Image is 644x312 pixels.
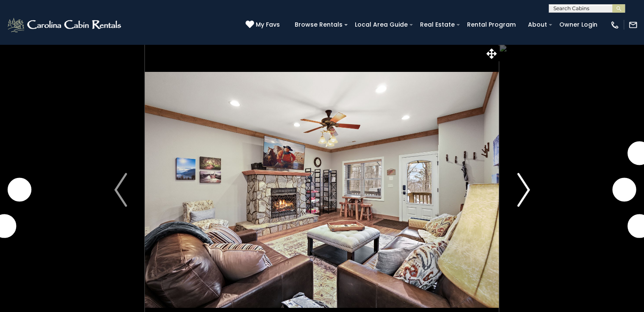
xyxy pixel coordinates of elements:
span: My Favs [256,20,280,29]
a: My Favs [246,20,282,30]
a: Rental Program [463,18,520,31]
a: Owner Login [555,18,602,31]
img: arrow [114,173,127,207]
a: Browse Rentals [290,18,347,31]
img: arrow [517,173,530,207]
a: Real Estate [416,18,459,31]
img: phone-regular-white.png [610,20,619,30]
img: White-1-2.png [6,16,124,33]
a: About [524,18,551,31]
img: mail-regular-white.png [628,20,638,30]
a: Local Area Guide [351,18,412,31]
